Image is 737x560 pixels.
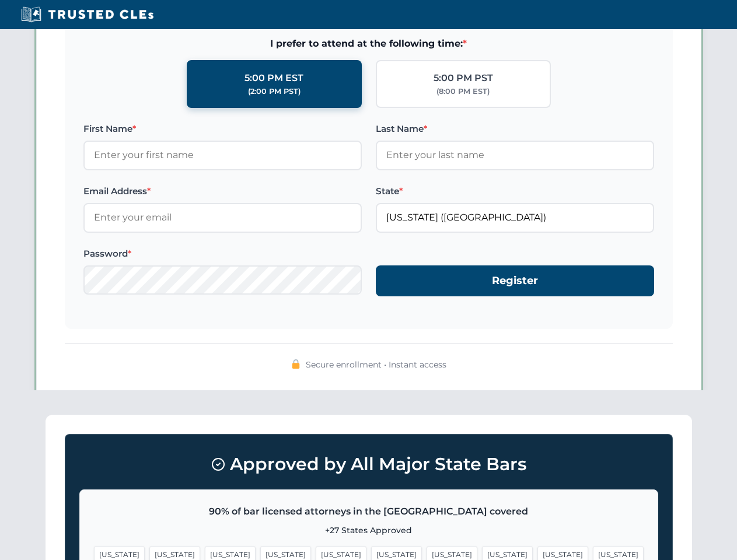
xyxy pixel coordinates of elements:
[94,504,644,519] p: 90% of bar licensed attorneys in the [GEOGRAPHIC_DATA] covered
[83,247,362,261] label: Password
[376,184,654,198] label: State
[248,86,301,97] div: (2:00 PM PST)
[83,203,362,232] input: Enter your email
[18,6,157,23] img: Trusted CLEs
[94,524,644,537] p: +27 States Approved
[83,122,362,136] label: First Name
[83,36,654,51] span: I prefer to attend at the following time:
[376,265,654,296] button: Register
[376,141,654,170] input: Enter your last name
[306,358,446,371] span: Secure enrollment • Instant access
[291,359,301,369] img: 🔒
[436,86,490,97] div: (8:00 PM EST)
[434,71,493,86] div: 5:00 PM PST
[83,141,362,170] input: Enter your first name
[79,449,658,480] h3: Approved by All Major State Bars
[376,203,654,232] input: Florida (FL)
[244,71,303,86] div: 5:00 PM EST
[83,184,362,198] label: Email Address
[376,122,654,136] label: Last Name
